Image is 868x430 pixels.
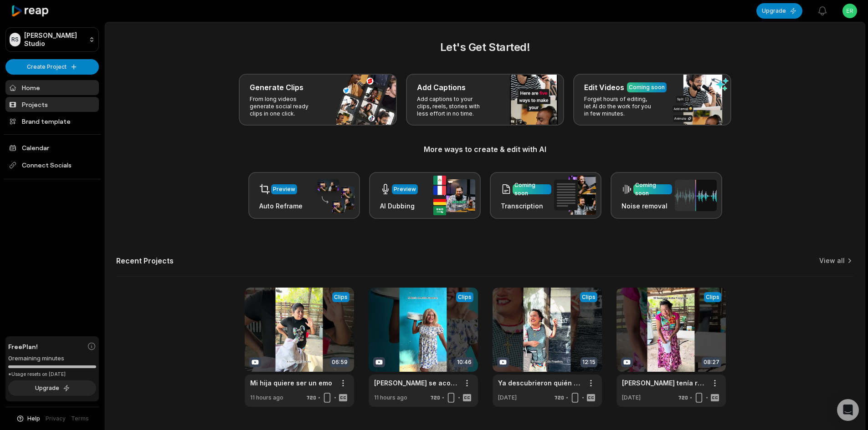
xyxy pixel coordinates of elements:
button: Upgrade [756,3,802,19]
a: [PERSON_NAME] tenía razón de lo que decía del militar [622,378,706,388]
h3: Edit Videos [584,82,624,93]
h3: Auto Reframe [259,201,303,211]
img: auto_reframe.png [313,178,354,213]
h3: AI Dubbing [380,201,418,211]
a: Calendar [5,140,99,155]
a: Home [5,80,99,95]
div: Coming soon [629,83,665,91]
div: Open Intercom Messenger [837,399,859,421]
a: View all [819,256,845,265]
div: Coming soon [635,181,670,197]
a: Brand template [5,114,99,129]
p: Add captions to your clips, reels, stories with less effort in no time. [417,96,488,117]
button: Create Project [5,59,99,75]
img: ai_dubbing.png [433,176,475,215]
h2: Recent Projects [116,256,174,265]
h3: More ways to create & edit with AI [116,144,854,155]
a: Privacy [46,415,66,423]
a: Projects [5,97,99,112]
div: RS [10,33,21,46]
span: Free Plan! [8,342,38,351]
button: Upgrade [8,380,96,396]
h3: Transcription [501,201,551,211]
p: [PERSON_NAME] Studio [24,31,85,48]
a: [PERSON_NAME] se acordó de darme mi regalo del día de las madres [374,378,458,388]
h3: Generate Clips [250,82,303,93]
a: Mi hija quiere ser un emo [250,378,332,388]
div: *Usage resets on [DATE] [8,371,96,378]
div: Coming soon [514,181,550,197]
div: Preview [273,185,295,193]
h3: Add Captions [417,82,466,93]
button: Help [16,415,40,423]
div: Preview [394,185,416,193]
a: Terms [71,415,89,423]
span: Connect Socials [5,157,99,173]
div: 0 remaining minutes [8,354,96,363]
h2: Let's Get Started! [116,39,854,56]
a: Ya descubrieron quién se robó el vestido de novia de [PERSON_NAME] [498,378,582,388]
span: Help [27,415,40,423]
p: From long videos generate social ready clips in one click. [250,96,320,117]
h3: Noise removal [621,201,672,211]
p: Forget hours of editing, let AI do the work for you in few minutes. [584,96,655,117]
img: noise_removal.png [675,180,717,211]
img: transcription.png [554,176,596,215]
